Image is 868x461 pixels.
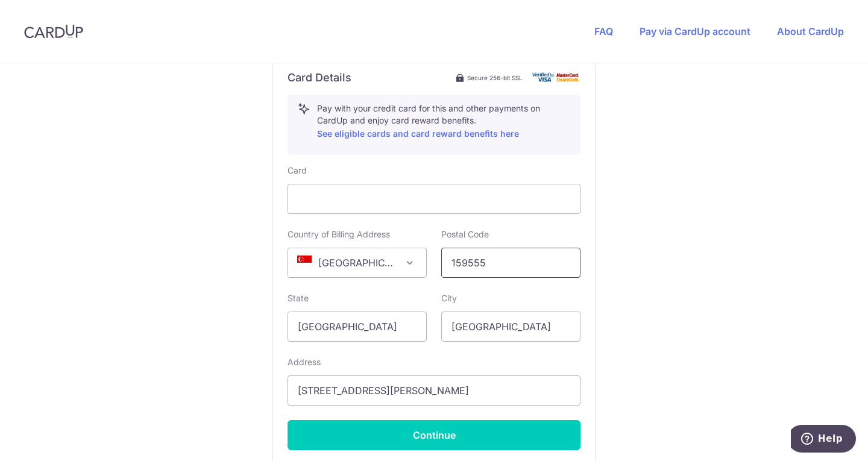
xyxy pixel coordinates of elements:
[791,425,856,455] iframe: Opens a widget where you can find more information
[288,248,426,277] span: Singapore
[288,71,351,85] h6: Card Details
[441,248,580,278] input: Example 123456
[288,356,321,368] label: Address
[594,25,613,37] a: FAQ
[298,192,570,206] iframe: Secure card payment input frame
[532,72,580,83] img: card secure
[441,228,489,240] label: Postal Code
[777,25,844,37] a: About CardUp
[288,292,309,304] label: State
[640,25,750,37] a: Pay via CardUp account
[441,292,457,304] label: City
[24,24,83,39] img: CardUp
[288,165,307,177] label: Card
[288,420,580,450] button: Continue
[467,73,523,83] span: Secure 256-bit SSL
[288,228,390,240] label: Country of Billing Address
[317,102,570,141] p: Pay with your credit card for this and other payments on CardUp and enjoy card reward benefits.
[317,128,519,139] a: See eligible cards and card reward benefits here
[288,248,427,278] span: Singapore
